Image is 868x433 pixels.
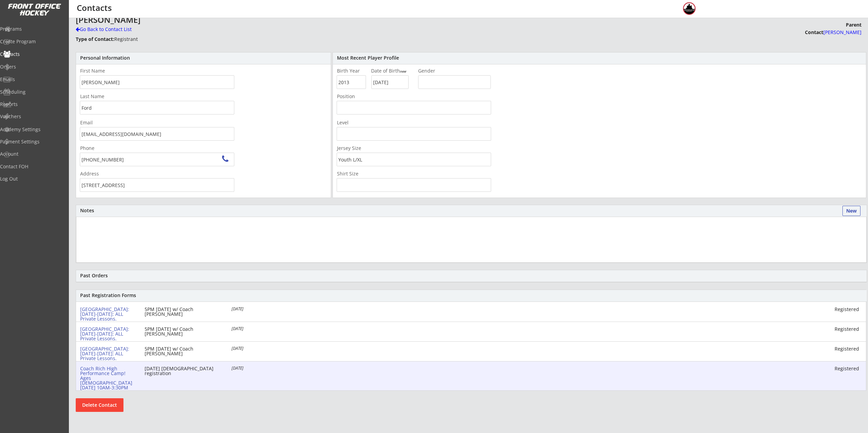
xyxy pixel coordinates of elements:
div: [DATE] [232,346,273,351]
div: Birth Year [337,68,366,73]
div: First Name [80,68,122,73]
div: Registered [807,346,859,351]
div: Jersey Size [337,146,379,151]
button: New [842,206,860,216]
div: Phone [80,146,122,151]
div: [DATE] [232,366,273,370]
div: [GEOGRAPHIC_DATA]: [DATE]-[DATE]: ALL Private Lessons. [80,346,136,361]
div: Registered [807,366,859,371]
div: Address [80,171,122,176]
div: Most Recent Player Profile [337,56,862,60]
div: Email [80,120,234,125]
div: Registered [807,327,859,331]
button: Delete Contact [76,398,123,412]
div: [GEOGRAPHIC_DATA]: [DATE]-[DATE]: ALL Private Lessons. [80,327,136,341]
div: [DATE] [DEMOGRAPHIC_DATA] registration [145,366,223,376]
div: [DATE] [232,327,273,331]
div: Go Back to Contact List [76,26,163,33]
div: 5PM [DATE] w/ Coach [PERSON_NAME] [145,346,223,356]
div: Position [337,94,379,99]
div: [PERSON_NAME] [76,16,702,24]
font: [PERSON_NAME] [823,29,862,35]
div: Registered [807,307,859,312]
div: Date of Birth [371,68,414,73]
div: [DATE] [232,307,273,311]
div: Past Orders [80,273,863,278]
div: Coach Rich High Performance Camp! Ages [DEMOGRAPHIC_DATA] [DATE] 10AM-3:30PM [80,366,136,390]
div: 5PM [DATE] w/ Coach [PERSON_NAME] [145,327,223,336]
div: [GEOGRAPHIC_DATA]: [DATE]-[DATE]: ALL Private Lessons. [80,307,136,321]
div: Registrant [76,35,223,43]
em: new [400,69,406,74]
div: Gender [418,68,460,73]
div: Shirt Size [337,171,379,176]
div: Last Name [80,94,122,99]
div: 5PM [DATE] w/ Coach [PERSON_NAME] [145,307,223,316]
div: Past Registration Forms [80,293,863,298]
div: Notes [80,208,863,213]
div: Level [337,120,379,125]
strong: Type of Contact: [76,36,114,42]
div: Personal Information [80,56,327,60]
